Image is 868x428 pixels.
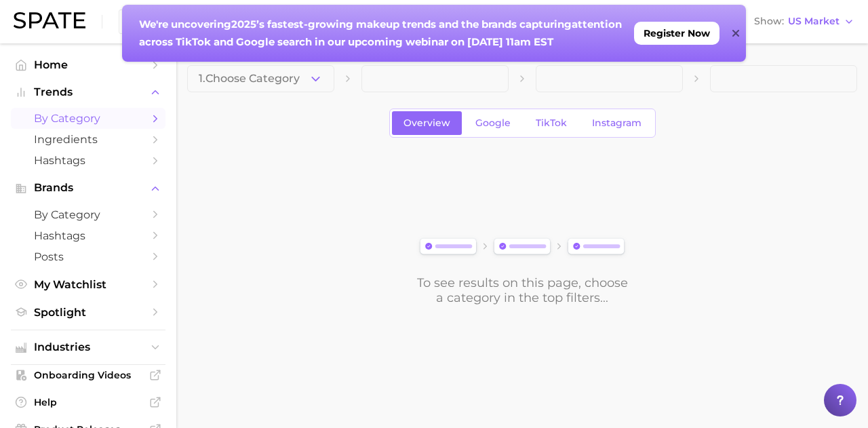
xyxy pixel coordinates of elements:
[754,18,784,25] span: Show
[11,108,165,129] a: by Category
[392,111,462,135] a: Overview
[11,150,165,171] a: Hashtags
[788,18,840,25] span: US Market
[403,117,450,129] span: Overview
[416,235,629,259] img: svg%3e
[11,129,165,150] a: Ingredients
[34,229,142,242] span: Hashtags
[34,112,142,125] span: by Category
[11,274,165,295] a: My Watchlist
[11,337,165,357] button: Industries
[34,369,142,381] span: Onboarding Videos
[580,111,653,135] a: Instagram
[11,54,165,75] a: Home
[34,306,142,319] span: Spotlight
[34,86,142,98] span: Trends
[34,154,142,167] span: Hashtags
[11,392,165,412] a: Help
[34,396,142,408] span: Help
[536,117,567,129] span: TikTok
[187,65,334,92] button: 1.Choose Category
[11,178,165,198] button: Brands
[34,341,142,353] span: Industries
[34,133,142,146] span: Ingredients
[11,246,165,267] a: Posts
[592,117,642,129] span: Instagram
[475,117,511,129] span: Google
[34,278,142,291] span: My Watchlist
[11,204,165,225] a: by Category
[14,12,85,28] img: SPATE
[11,225,165,246] a: Hashtags
[34,208,142,221] span: by Category
[416,275,629,305] div: To see results on this page, choose a category in the top filters...
[34,250,142,263] span: Posts
[524,111,578,135] a: TikTok
[464,111,522,135] a: Google
[751,13,858,31] button: ShowUS Market
[34,182,142,194] span: Brands
[199,73,300,85] span: 1. Choose Category
[34,58,142,71] span: Home
[11,82,165,102] button: Trends
[11,365,165,385] a: Onboarding Videos
[11,302,165,323] a: Spotlight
